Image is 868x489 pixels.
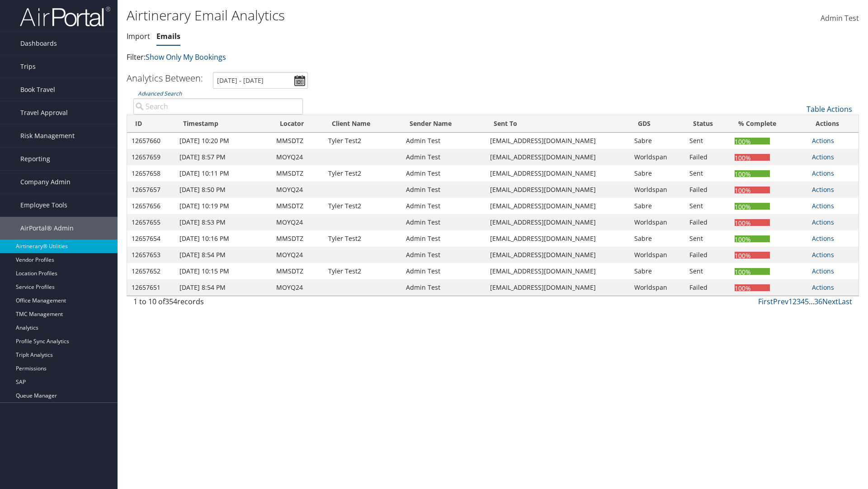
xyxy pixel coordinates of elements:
td: [EMAIL_ADDRESS][DOMAIN_NAME] [486,279,630,296]
th: Client Name: activate to sort column ascending [324,115,401,133]
a: Show Only My Bookings [146,52,226,62]
div: 100% [735,268,770,275]
td: 12657654 [127,230,175,247]
td: Admin Test [401,263,486,279]
td: 12657657 [127,182,175,198]
a: First [758,297,773,307]
td: Worldspan [630,247,685,263]
td: MOYQ24 [272,279,323,296]
td: 12657659 [127,149,175,165]
td: 12657653 [127,247,175,263]
h1: Airtinerary Email Analytics [127,6,615,25]
td: MMSDTZ [272,133,323,149]
span: Dashboards [20,32,57,55]
td: 12657655 [127,214,175,230]
span: Travel Approval [20,101,68,124]
span: 354 [165,297,177,307]
div: 1 to 10 of records [133,296,303,312]
td: Failed [685,247,730,263]
td: Sent [685,165,730,182]
th: Sent To: activate to sort column ascending [486,115,630,133]
div: 100% [735,284,770,291]
td: [DATE] 10:11 PM [175,165,272,182]
td: MMSDTZ [272,165,323,182]
td: MOYQ24 [272,214,323,230]
div: 100% [735,252,770,259]
span: Risk Management [20,125,75,147]
a: Actions [812,267,834,275]
th: Sender Name: activate to sort column ascending [401,115,486,133]
td: Sent [685,133,730,149]
p: Filter: [127,52,615,63]
td: Sent [685,263,730,279]
td: Admin Test [401,214,486,230]
a: Emails [156,31,180,41]
div: 100% [735,138,770,144]
td: Worldspan [630,149,685,165]
td: Sabre [630,198,685,214]
a: 5 [805,297,809,307]
a: Actions [812,218,834,226]
th: Status: activate to sort column ascending [685,115,730,133]
th: GDS: activate to sort column ascending [630,115,685,133]
a: Actions [812,283,834,292]
td: [EMAIL_ADDRESS][DOMAIN_NAME] [486,263,630,279]
th: ID: activate to sort column ascending [127,115,175,133]
span: Company Admin [20,171,71,193]
td: [EMAIL_ADDRESS][DOMAIN_NAME] [486,165,630,182]
th: Locator [272,115,323,133]
td: MMSDTZ [272,198,323,214]
div: 100% [735,154,770,161]
td: [DATE] 8:54 PM [175,279,272,296]
a: Actions [812,250,834,259]
span: … [809,297,814,307]
td: [DATE] 10:15 PM [175,263,272,279]
td: MMSDTZ [272,263,323,279]
input: Advanced Search [133,98,303,115]
span: AirPortal® Admin [20,217,74,240]
a: Actions [812,201,834,210]
a: Table Actions [807,104,852,114]
a: Actions [812,169,834,177]
a: 1 [788,297,793,307]
td: MOYQ24 [272,182,323,198]
a: Prev [773,297,788,307]
td: MOYQ24 [272,149,323,165]
td: Tyler Test2 [324,198,401,214]
td: Failed [685,214,730,230]
td: Failed [685,279,730,296]
td: [EMAIL_ADDRESS][DOMAIN_NAME] [486,149,630,165]
td: [DATE] 8:53 PM [175,214,272,230]
td: 12657656 [127,198,175,214]
td: [EMAIL_ADDRESS][DOMAIN_NAME] [486,133,630,149]
a: Actions [812,234,834,243]
a: Admin Test [821,5,859,33]
td: [EMAIL_ADDRESS][DOMAIN_NAME] [486,247,630,263]
td: [EMAIL_ADDRESS][DOMAIN_NAME] [486,230,630,247]
div: 100% [735,203,770,210]
td: [EMAIL_ADDRESS][DOMAIN_NAME] [486,182,630,198]
td: Admin Test [401,182,486,198]
td: Worldspan [630,214,685,230]
td: Sabre [630,165,685,182]
a: Next [822,297,838,307]
a: Actions [812,185,834,194]
td: Admin Test [401,247,486,263]
span: Reporting [20,148,50,170]
td: Admin Test [401,198,486,214]
td: Tyler Test2 [324,263,401,279]
td: Admin Test [401,279,486,296]
a: Actions [812,153,834,161]
td: Sent [685,198,730,214]
td: Tyler Test2 [324,165,401,182]
a: Actions [812,136,834,145]
td: Tyler Test2 [324,133,401,149]
td: [DATE] 10:16 PM [175,230,272,247]
a: 4 [801,297,805,307]
td: Admin Test [401,165,486,182]
a: 36 [814,297,822,307]
td: 12657658 [127,165,175,182]
td: Sabre [630,263,685,279]
td: [DATE] 10:19 PM [175,198,272,214]
td: 12657652 [127,263,175,279]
